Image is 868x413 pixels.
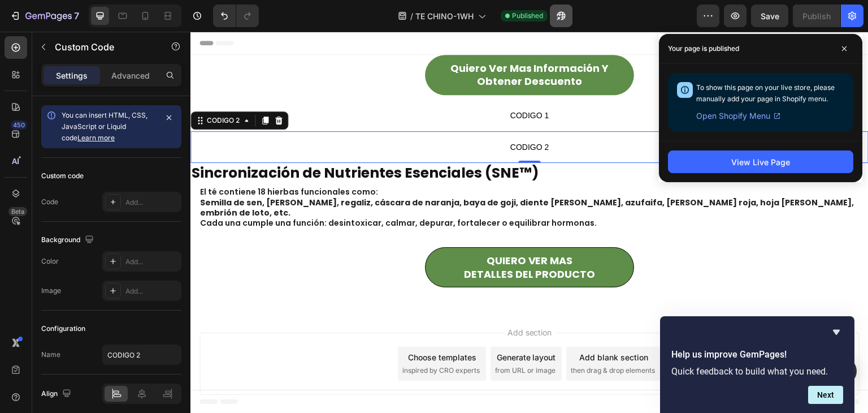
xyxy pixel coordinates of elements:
span: inspired by CRO experts [212,334,289,344]
div: Background [41,233,96,248]
p: Your page is published [668,43,739,54]
div: Beta [8,207,27,216]
div: Configuration [41,324,85,334]
h2: Help us improve GemPages! [671,348,843,362]
div: Image [41,286,61,296]
div: Name [41,350,60,360]
p: Settings [56,70,88,81]
div: Code [41,197,58,207]
span: Add section [313,295,366,307]
button: Save [751,5,788,27]
a: QUIERO VER MASDETALLES DEL PRODUCTO [235,216,444,256]
div: Help us improve GemPages! [671,325,843,404]
button: Publish [793,5,840,27]
button: 7 [5,5,84,27]
div: Custom code [41,171,84,181]
span: You can insert HTML, CSS, JavaScript or Liquid code [62,111,147,142]
span: To show this page on your live store, please manually add your page in Shopify menu. [696,83,835,103]
p: QUIERO VER MAS DETALLES DEL PRODUCTO [274,222,405,249]
div: Add... [125,286,179,296]
p: Advanced [111,70,150,81]
span: Published [512,11,543,21]
span: Save [761,11,779,21]
div: View Live Page [731,156,790,168]
span: Open Shopify Menu [696,109,770,123]
span: TE CHINO-1WH [415,10,474,22]
iframe: Design area [190,32,868,413]
div: Choose templates [218,320,286,332]
div: Publish [802,10,831,22]
div: Add... [125,197,179,208]
button: Hide survey [830,325,843,339]
p: Quick feedback to build what you need. [671,366,843,377]
p: Custom Code [55,40,151,54]
button: View Live Page [668,150,853,173]
a: Learn more [77,134,115,142]
span: / [410,10,413,22]
div: Add blank section [389,320,458,332]
div: Add... [125,257,179,267]
div: Generate layout [306,320,366,332]
div: Undo/Redo [213,5,259,27]
span: from URL or image [305,334,365,344]
div: Color [41,256,59,266]
button: Next question [808,386,843,404]
span: then drag & drop elements [380,334,465,344]
div: 450 [11,121,27,130]
p: 7 [74,9,79,23]
div: Align [41,386,73,402]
